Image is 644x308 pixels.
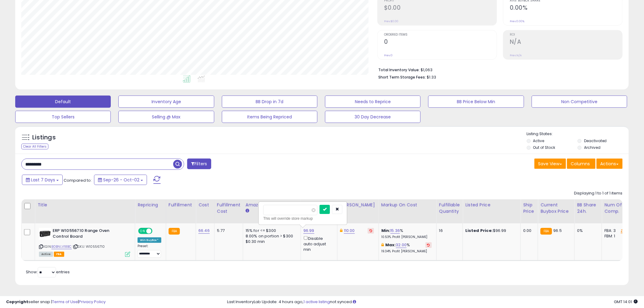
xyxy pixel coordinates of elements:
[427,74,436,80] span: $1.33
[378,67,420,72] b: Total Inventory Value:
[584,138,607,143] label: Deactivated
[26,269,70,275] span: Show: entries
[217,228,238,233] div: 5.77
[73,244,105,249] span: | SKU: W10556710
[541,202,572,215] div: Current Buybox Price
[138,244,161,258] div: Preset:
[385,242,396,248] b: Max:
[428,96,524,108] button: BB Price Below Min
[39,252,53,257] span: All listings currently available for purchase on Amazon
[510,4,622,12] h2: 0.00%
[532,96,627,108] button: Non Competitive
[384,4,497,12] h2: $0.00
[169,202,193,208] div: Fulfillment
[533,138,544,143] label: Active
[22,175,63,185] button: Last 7 Days
[527,131,629,137] p: Listing States:
[118,96,214,108] button: Inventory Age
[604,228,625,233] div: FBA: 3
[384,19,398,23] small: Prev: $0.00
[340,202,376,208] div: [PERSON_NAME]
[533,145,555,150] label: Out of Stock
[31,177,55,183] span: Last 7 Days
[246,228,296,233] div: 15% for <= $300
[138,202,163,208] div: Repricing
[15,96,111,108] button: Default
[217,202,240,215] div: Fulfillment Cost
[37,202,132,208] div: Title
[381,228,432,239] div: %
[574,191,623,196] div: Displaying 1 to 1 of 1 items
[187,159,211,169] button: Filters
[222,96,317,108] button: BB Drop in 7d
[510,54,522,57] small: Prev: N/A
[571,161,590,167] span: Columns
[584,145,600,150] label: Archived
[246,233,296,239] div: 8.00% on portion > $300
[103,177,139,183] span: Sep-26 - Oct-02
[510,38,622,47] h2: N/A
[604,202,627,215] div: Num of Comp.
[51,244,72,249] a: B0BNLV18BC
[390,228,400,234] a: 15.36
[510,19,524,23] small: Prev: 0.00%
[32,133,56,142] h5: Listings
[439,202,460,215] div: Fulfillable Quantity
[15,111,111,123] button: Top Sellers
[384,38,497,47] h2: 0
[6,299,28,305] strong: Copyright
[246,208,249,214] small: Amazon Fees.
[465,202,518,208] div: Listed Price
[222,111,317,123] button: Items Being Repriced
[597,159,623,169] button: Actions
[577,228,597,233] div: 0%
[381,249,432,254] p: 19.34% Profit [PERSON_NAME]
[169,228,180,235] small: FBA
[6,299,106,305] div: seller snap | |
[378,75,426,80] b: Short Term Storage Fees:
[52,299,78,305] a: Terms of Use
[303,228,314,234] a: 96.99
[554,228,562,233] span: 96.5
[325,111,421,123] button: 30 Day Decrease
[325,96,421,108] button: Needs to Reprice
[381,228,390,233] b: Min:
[396,242,407,248] a: 32.00
[567,159,596,169] button: Columns
[381,202,434,208] div: Markup on Cost
[263,215,342,222] div: This will override store markup
[379,199,436,223] th: The percentage added to the cost of goods (COGS) that forms the calculator for Min & Max prices.
[198,228,210,234] a: 66.46
[384,33,497,37] span: Ordered Items
[439,228,458,233] div: 16
[614,299,638,305] span: 2025-10-10 14:01 GMT
[53,228,127,241] b: ERP W10556710 Range Oven Control Board
[465,228,516,233] div: $96.99
[384,54,393,57] small: Prev: 0
[381,235,432,239] p: 10.53% Profit [PERSON_NAME]
[534,159,566,169] button: Save View
[303,235,333,252] div: Disable auto adjust min
[39,228,51,240] img: 31e5LR42pXL._SL40_.jpg
[523,228,533,233] div: 0.00
[138,237,161,243] div: Win BuyBox *
[510,33,622,37] span: ROI
[577,202,599,215] div: BB Share 24h.
[246,239,296,244] div: $0.30 min
[64,177,92,183] span: Compared to:
[139,229,146,234] span: ON
[118,111,214,123] button: Selling @ Max
[246,202,298,208] div: Amazon Fees
[79,299,106,305] a: Privacy Policy
[541,228,552,235] small: FBA
[21,144,48,149] div: Clear All Filters
[378,66,618,73] li: $1,063
[152,229,161,234] span: OFF
[227,299,638,305] div: Last InventoryLab Update: 4 hours ago, not synced.
[381,242,432,254] div: %
[198,202,212,208] div: Cost
[304,299,330,305] a: 1 active listing
[604,233,625,239] div: FBM: 1
[94,175,147,185] button: Sep-26 - Oct-02
[465,228,493,233] b: Listed Price:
